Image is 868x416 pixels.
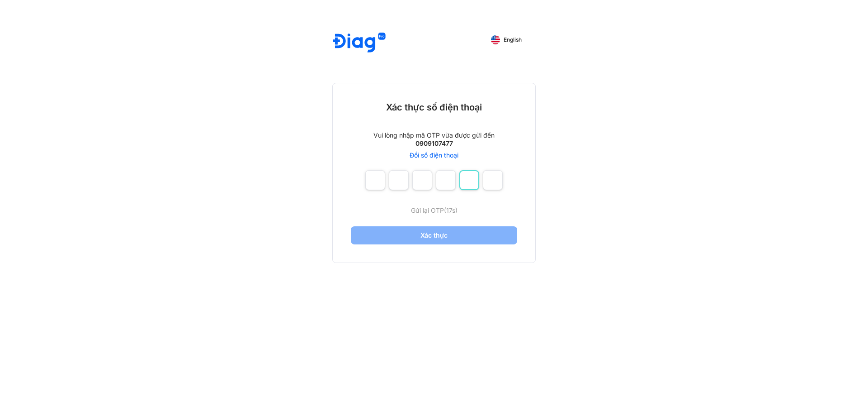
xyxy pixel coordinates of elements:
button: English [485,33,528,47]
a: Đổi số điện thoại [410,151,458,159]
div: Xác thực số điện thoại [386,101,482,113]
div: Vui lòng nhập mã OTP vừa được gửi đến [373,131,495,139]
img: logo [333,33,386,54]
img: English [491,35,500,44]
button: Xác thực [351,226,517,244]
span: English [504,37,522,43]
div: 0909107477 [415,139,453,148]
